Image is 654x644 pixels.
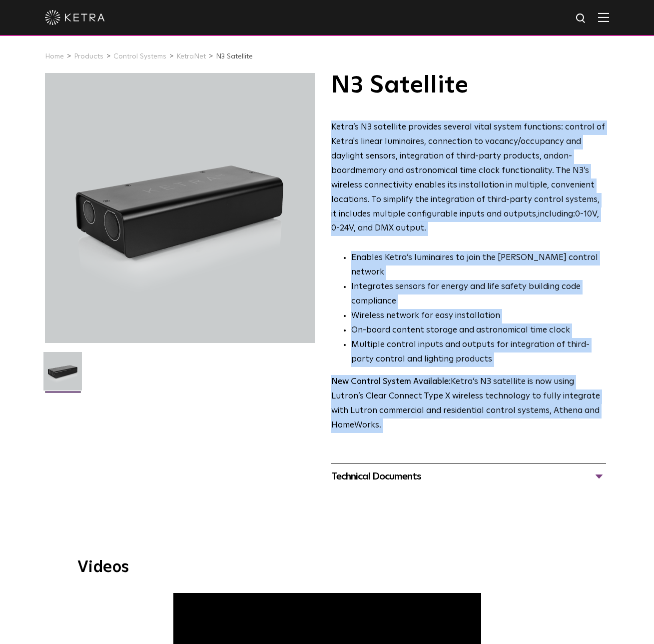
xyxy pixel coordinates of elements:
img: search icon [575,12,588,25]
g: on-board [331,152,572,175]
p: Ketra’s N3 satellite provides several vital system functions: control of Ketra's linear luminaire... [331,120,607,236]
h3: Videos [77,559,577,575]
a: Products [74,53,103,60]
g: including: [538,210,575,218]
img: ketra-logo-2019-white [45,10,105,25]
a: N3 Satellite [216,53,253,60]
strong: New Control System Available: [331,377,451,386]
div: Technical Documents [331,468,607,484]
a: Control Systems [113,53,166,60]
a: KetraNet [176,53,206,60]
li: On-board content storage and astronomical time clock [351,323,607,338]
p: Ketra’s N3 satellite is now using Lutron’s Clear Connect Type X wireless technology to fully inte... [331,375,607,433]
li: Integrates sensors for energy and life safety building code compliance [351,280,607,309]
li: Multiple control inputs and outputs for integration of third-party control and lighting products [351,338,607,367]
img: Hamburger%20Nav.svg [598,12,609,22]
a: Home [45,53,64,60]
h1: N3 Satellite [331,73,607,98]
li: Enables Ketra’s luminaires to join the [PERSON_NAME] control network [351,251,607,280]
img: N3-Controller-2021-Web-Square [43,352,82,398]
li: Wireless network for easy installation [351,309,607,323]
